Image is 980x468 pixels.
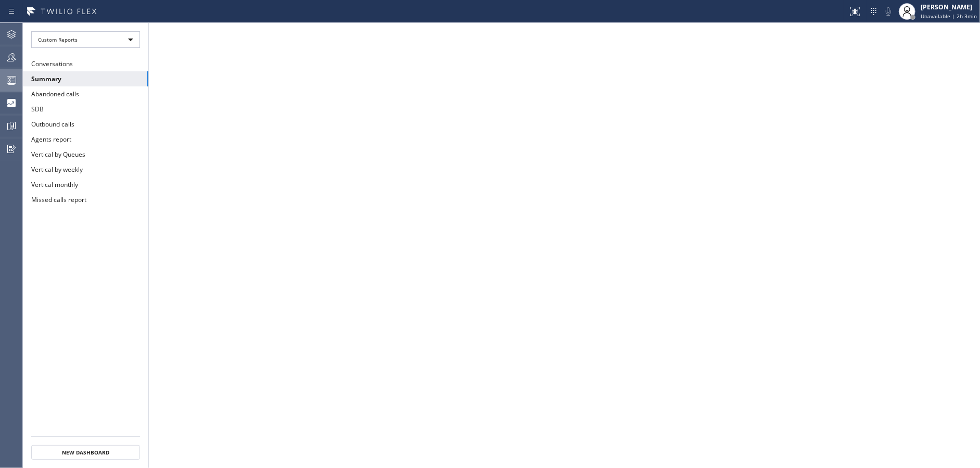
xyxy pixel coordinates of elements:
button: Summary [23,71,148,86]
iframe: dashboard_b794bedd1109 [149,23,980,468]
button: Vertical by weekly [23,162,148,177]
button: Abandoned calls [23,86,148,102]
button: New Dashboard [31,445,140,460]
button: Conversations [23,56,148,71]
button: Mute [881,4,896,19]
span: Unavailable | 2h 3min [921,12,977,20]
button: Missed calls report [23,192,148,207]
button: Outbound calls [23,117,148,132]
button: Vertical by Queues [23,147,148,162]
button: SDB [23,102,148,117]
div: [PERSON_NAME] [921,3,977,11]
button: Agents report [23,132,148,147]
div: Custom Reports [31,31,140,48]
button: Vertical monthly [23,177,148,192]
